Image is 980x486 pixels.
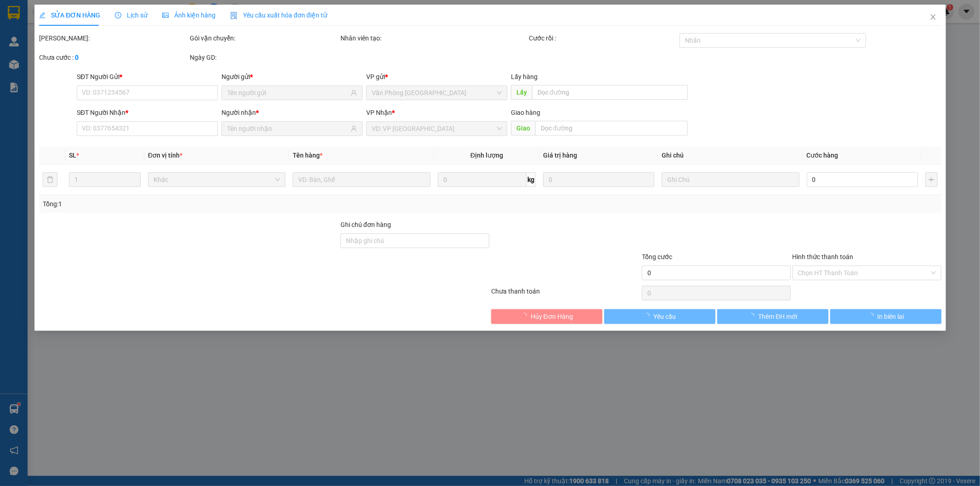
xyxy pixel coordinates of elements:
[641,253,672,260] span: Tổng cước
[39,33,188,43] div: [PERSON_NAME]:
[658,147,803,164] th: Ghi chú
[490,286,641,302] div: Chưa thanh toán
[293,152,323,159] span: Tên hàng
[535,121,688,136] input: Dọc đường
[510,109,540,116] span: Giao hàng
[351,90,357,96] span: user
[510,73,537,80] span: Lấy hàng
[662,172,799,187] input: Ghi Chú
[491,309,602,324] button: Hủy Đơn Hàng
[543,172,654,187] input: 0
[532,85,688,100] input: Dọc đường
[366,72,507,82] div: VP gửi
[227,88,349,98] input: Tên người gửi
[643,313,653,319] span: loading
[77,72,218,82] div: SĐT Người Gửi
[230,12,238,19] img: icon
[925,172,937,187] button: plus
[929,13,936,21] span: close
[293,172,430,187] input: VD: Bàn, Ghế
[221,107,363,118] div: Người nhận
[190,52,339,62] div: Ngày GD:
[351,125,357,132] span: user
[470,152,503,159] span: Định lượng
[75,54,79,61] b: 0
[653,311,676,322] span: Yêu cầu
[528,33,677,43] div: Cước rồi :
[920,5,946,30] button: Close
[39,12,45,18] span: edit
[372,86,502,100] span: Văn Phòng Đà Lạt
[510,121,535,136] span: Giao
[162,11,215,19] span: Ảnh kiện hàng
[69,152,76,159] span: SL
[748,313,758,319] span: loading
[717,309,828,324] button: Thêm ĐH mới
[162,12,169,18] span: picture
[510,85,532,100] span: Lấy
[148,152,182,159] span: Đơn vị tính
[227,124,349,134] input: Tên người nhận
[190,33,339,43] div: Gói vận chuyển:
[340,233,489,248] input: Ghi chú đơn hàng
[43,199,378,209] div: Tổng: 1
[77,107,218,118] div: SĐT Người Nhận
[806,152,838,159] span: Cước hàng
[43,172,57,187] button: delete
[527,172,536,187] span: kg
[366,109,392,116] span: VP Nhận
[340,33,527,43] div: Nhân viên tạo:
[115,12,121,18] span: clock-circle
[230,11,327,19] span: Yêu cầu xuất hóa đơn điện tử
[830,309,941,324] button: In biên lai
[758,311,797,322] span: Thêm ĐH mới
[520,313,530,319] span: loading
[867,313,877,319] span: loading
[153,173,280,186] span: Khác
[221,72,363,82] div: Người gửi
[115,11,147,19] span: Lịch sử
[543,152,577,159] span: Giá trị hàng
[340,221,391,228] label: Ghi chú đơn hàng
[39,11,100,19] span: SỬA ĐƠN HÀNG
[877,311,904,322] span: In biên lai
[530,311,572,322] span: Hủy Đơn Hàng
[604,309,715,324] button: Yêu cầu
[39,52,188,62] div: Chưa cước :
[792,253,853,260] label: Hình thức thanh toán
